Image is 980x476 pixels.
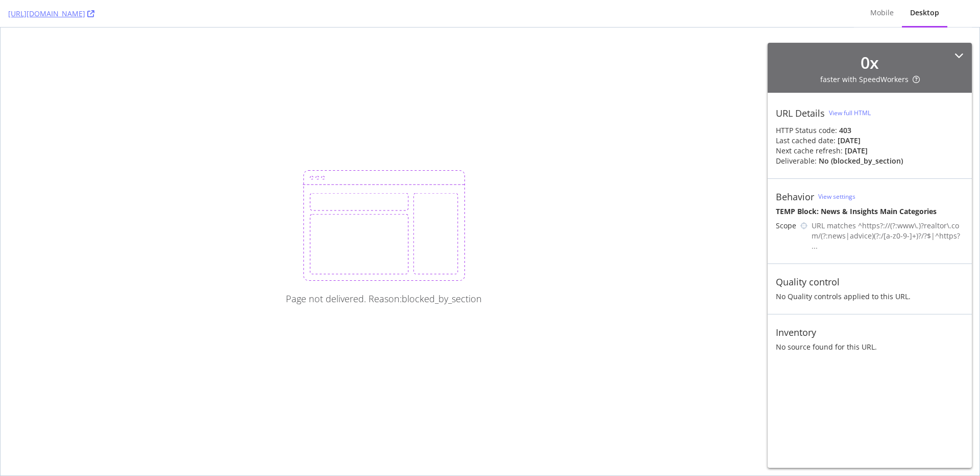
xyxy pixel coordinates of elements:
[776,191,814,202] div: Behavior
[845,146,868,156] div: [DATE]
[829,105,871,121] button: View full HTML
[910,8,939,18] div: Desktop
[839,125,851,135] strong: 403
[820,74,920,85] div: faster with SpeedWorkers
[776,108,825,119] div: URL Details
[776,156,817,166] div: Deliverable:
[818,192,855,201] a: View settings
[776,146,843,156] div: Next cache refresh:
[838,136,861,146] div: [DATE]
[812,221,964,251] div: URL matches ^https?://(?:www\.)?realtor\.com/(?:news|advice)(?:/[a-z0-9-]+)?/?$|^https?
[861,51,879,74] div: 0 x
[776,206,964,217] div: TEMP Block: News & Insights Main Categories
[776,276,840,287] div: Quality control
[776,342,964,352] div: No source found for this URL.
[776,136,836,146] div: Last cached date:
[286,293,482,304] div: Page not delivered. Reason: blocked_by_section
[776,327,816,338] div: Inventory
[829,109,871,117] div: View full HTML
[870,8,894,18] div: Mobile
[812,241,818,251] span: ...
[819,156,903,166] div: No ( blocked_by_section )
[776,125,964,136] div: HTTP Status code:
[776,292,964,302] div: No Quality controls applied to this URL.
[8,9,94,19] a: [URL][DOMAIN_NAME]
[776,221,796,231] div: Scope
